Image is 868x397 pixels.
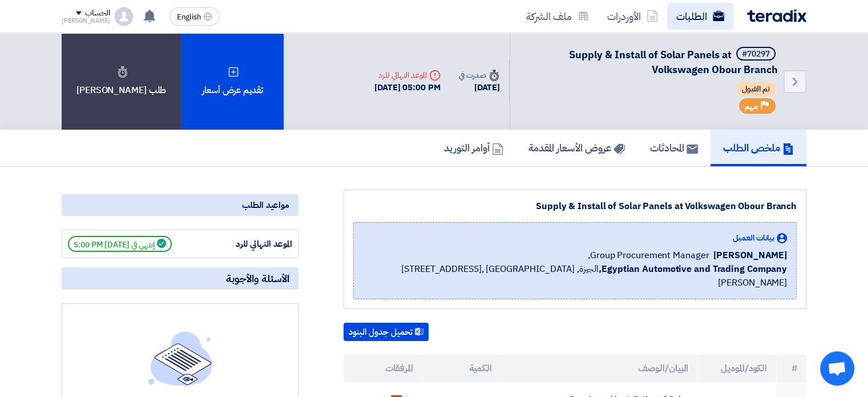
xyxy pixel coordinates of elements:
div: Open chat [820,351,854,386]
div: صدرت في [459,69,500,81]
div: مواعيد الطلب [62,194,298,216]
a: عروض الأسعار المقدمة [516,130,637,166]
div: تقديم عرض أسعار [181,33,284,130]
th: البيان/الوصف [501,355,698,382]
div: الحساب [85,9,110,18]
span: بيانات العميل [733,232,774,244]
th: المرفقات [344,355,422,382]
span: English [177,13,201,21]
div: #70297 [742,50,770,58]
a: ملف الشركة [517,3,598,30]
span: تم القبول [736,82,776,96]
span: الأسئلة والأجوبة [226,272,289,285]
div: [DATE] [459,81,500,94]
span: إنتهي في [DATE] 5:00 PM [68,236,172,252]
span: Group Procurement Manager, [588,248,709,262]
th: الكمية [422,355,501,382]
h5: ملخص الطلب [723,141,794,154]
a: المحادثات [637,130,710,166]
h5: Supply & Install of Solar Panels at Volkswagen Obour Branch [524,47,778,77]
h5: المحادثات [650,141,698,154]
div: الموعد النهائي للرد [207,238,292,251]
a: ملخص الطلب [710,130,806,166]
th: # [776,355,806,382]
div: [PERSON_NAME] [62,18,110,24]
img: empty_state_list.svg [148,331,212,385]
button: تحميل جدول البنود [344,323,429,341]
div: Supply & Install of Solar Panels at Volkswagen Obour Branch [353,199,797,213]
span: Supply & Install of Solar Panels at Volkswagen Obour Branch [569,47,778,77]
img: Teradix logo [747,9,806,22]
div: طلب [PERSON_NAME] [62,33,181,130]
a: الطلبات [667,3,733,30]
b: Egyptian Automotive and Trading Company, [599,262,787,276]
button: English [169,7,220,26]
div: الموعد النهائي للرد [374,69,441,81]
span: مهم [745,101,758,112]
div: [DATE] 05:00 PM [374,81,441,94]
th: الكود/الموديل [697,355,776,382]
a: الأوردرات [598,3,667,30]
span: [PERSON_NAME] [713,248,787,262]
h5: أوامر التوريد [444,141,503,154]
a: أوامر التوريد [431,130,516,166]
span: الجيزة, [GEOGRAPHIC_DATA] ,[STREET_ADDRESS][PERSON_NAME] [363,262,787,290]
img: profile_test.png [115,7,133,26]
h5: عروض الأسعار المقدمة [528,141,625,154]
